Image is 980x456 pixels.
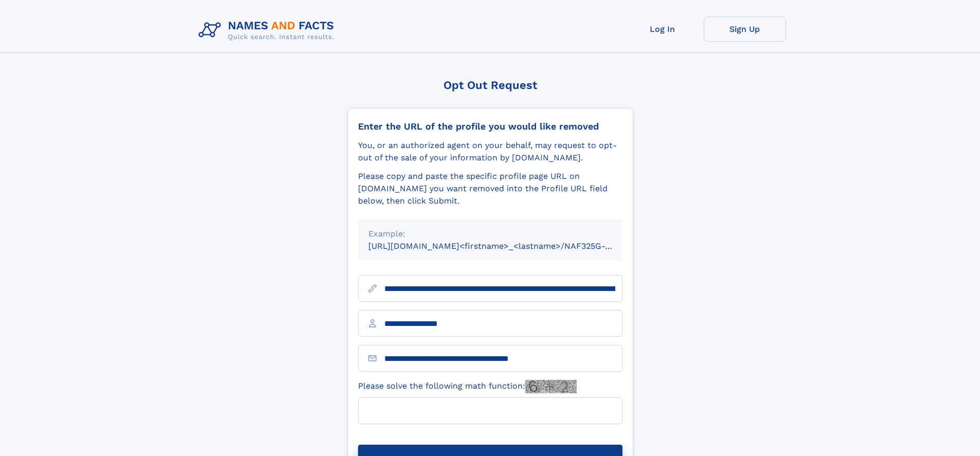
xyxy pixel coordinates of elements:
[358,121,622,132] div: Enter the URL of the profile you would like removed
[704,16,786,42] a: Sign Up
[347,79,633,92] div: Opt Out Request
[368,241,642,251] small: [URL][DOMAIN_NAME]<firstname>_<lastname>/NAF325G-xxxxxxxx
[358,170,622,207] div: Please copy and paste the specific profile page URL on [DOMAIN_NAME] you want removed into the Pr...
[358,139,622,164] div: You, or an authorized agent on your behalf, may request to opt-out of the sale of your informatio...
[194,16,343,44] img: Logo Names and Facts
[368,228,612,240] div: Example:
[621,16,704,42] a: Log In
[358,380,577,393] label: Please solve the following math function:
